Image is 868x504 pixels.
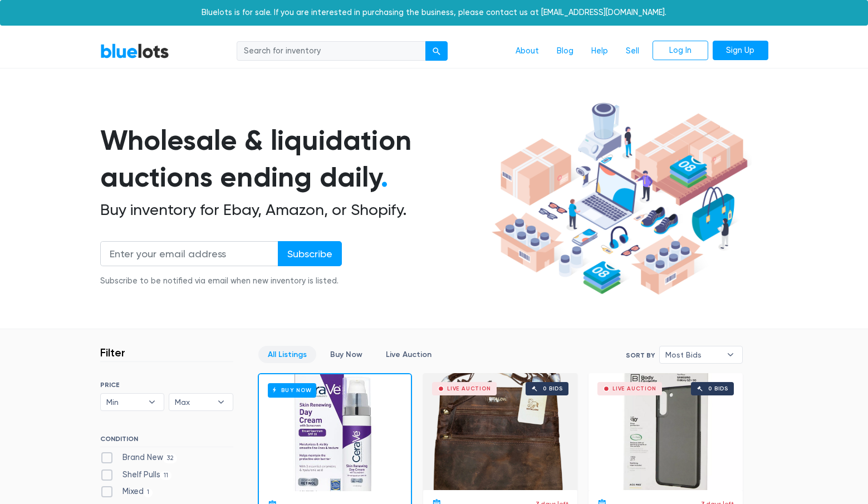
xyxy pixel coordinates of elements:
img: hero-ee84e7d0318cb26816c560f6b4441b76977f77a177738b4e94f68c95b2b83dbb.png [488,97,752,300]
span: Min [106,394,143,410]
div: Subscribe to be notified via email when new inventory is listed. [100,275,342,287]
span: Most Bids [665,346,721,363]
input: Search for inventory [237,41,426,61]
input: Enter your email address [100,241,278,266]
h6: CONDITION [100,435,233,447]
a: Buy Now [321,346,372,363]
label: Shelf Pulls [100,469,172,481]
b: ▾ [209,394,233,410]
a: Live Auction [376,346,441,363]
h1: Wholesale & liquidation auctions ending daily [100,122,488,196]
a: BlueLots [100,43,169,59]
a: Live Auction 0 bids [423,373,577,490]
span: 1 [144,488,153,497]
label: Sort By [626,350,655,360]
b: ▾ [140,394,164,410]
h2: Buy inventory for Ebay, Amazon, or Shopify. [100,200,488,219]
div: 0 bids [708,386,728,392]
a: About [507,41,548,62]
h3: Filter [100,346,125,359]
label: Brand New [100,452,178,464]
span: Max [175,394,212,410]
div: Live Auction [612,386,656,392]
a: Sign Up [713,41,768,61]
span: . [381,160,388,194]
span: 32 [163,454,178,463]
a: Log In [653,41,708,61]
h6: PRICE [100,381,233,389]
input: Subscribe [278,241,342,266]
label: Mixed [100,486,153,498]
b: ▾ [719,346,742,363]
span: 11 [160,471,172,480]
a: Buy Now [259,374,411,491]
a: Blog [548,41,582,62]
div: Live Auction [447,386,491,392]
div: 0 bids [543,386,563,392]
a: Live Auction 0 bids [589,373,743,490]
h6: Buy Now [268,383,316,397]
a: Help [582,41,617,62]
a: Sell [617,41,648,62]
a: All Listings [258,346,316,363]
